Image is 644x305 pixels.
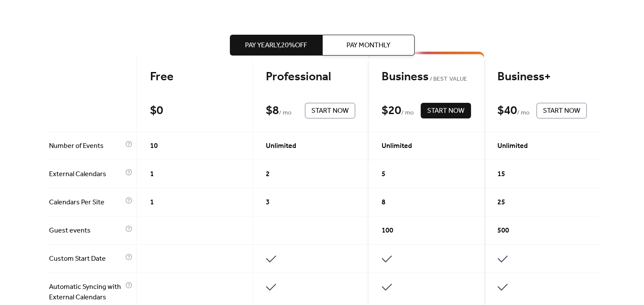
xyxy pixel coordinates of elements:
span: BEST VALUE [428,74,467,85]
span: 10 [150,141,158,151]
button: Pay Monthly [322,35,415,56]
span: 1 [150,169,154,180]
button: Start Now [305,103,355,118]
span: 8 [382,197,386,208]
span: Start Now [543,106,580,116]
div: $ 8 [266,103,279,118]
span: Unlimited [497,141,528,151]
span: Start Now [427,106,464,116]
div: $ 0 [150,103,163,118]
span: Pay Monthly [347,40,390,51]
span: External Calendars [49,169,123,180]
span: Unlimited [382,141,412,151]
span: Automatic Syncing with External Calendars [49,282,123,303]
button: Start Now [536,103,587,118]
span: / mo [401,108,414,118]
span: 2 [266,169,270,180]
span: Unlimited [266,141,296,151]
span: 3 [266,197,270,208]
button: Pay Yearly,20%off [230,35,322,56]
span: Custom Start Date [49,254,123,264]
span: Guest events [49,226,123,236]
div: Business+ [497,69,587,85]
div: Free [150,69,239,85]
span: 25 [497,197,505,208]
span: / mo [517,108,530,118]
span: 5 [382,169,386,180]
div: $ 20 [382,103,401,118]
span: Calendars Per Site [49,197,123,208]
span: 1 [150,197,154,208]
span: Start Now [311,106,349,116]
span: Pay Yearly, 20% off [245,40,307,51]
span: 500 [497,226,509,236]
div: Business [382,69,471,85]
span: / mo [279,108,291,118]
span: 100 [382,226,393,236]
button: Start Now [421,103,471,118]
span: 15 [497,169,505,180]
div: $ 40 [497,103,517,118]
span: Number of Events [49,141,123,151]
